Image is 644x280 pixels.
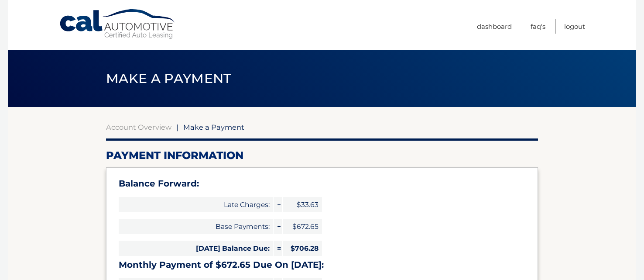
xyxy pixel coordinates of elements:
[119,219,273,234] span: Base Payments:
[531,19,545,34] a: FAQ's
[106,70,231,86] span: Make a Payment
[119,197,273,212] span: Late Charges:
[274,197,282,212] span: +
[119,178,525,189] h3: Balance Forward:
[106,149,538,162] h2: Payment Information
[477,19,512,34] a: Dashboard
[274,241,282,256] span: =
[119,241,273,256] span: [DATE] Balance Due:
[106,123,171,131] a: Account Overview
[183,123,244,131] span: Make a Payment
[283,197,322,212] span: $33.63
[176,123,178,131] span: |
[274,219,282,234] span: +
[59,9,177,40] a: Cal Automotive
[564,19,585,34] a: Logout
[119,259,525,270] h3: Monthly Payment of $672.65 Due On [DATE]:
[283,241,322,256] span: $706.28
[283,219,322,234] span: $672.65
